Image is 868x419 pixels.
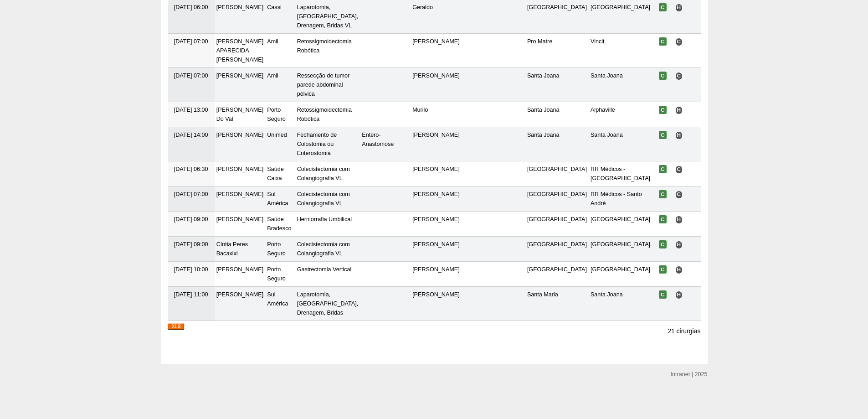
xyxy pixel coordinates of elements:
[659,265,667,274] span: Confirmada
[411,127,462,161] td: [PERSON_NAME]
[265,287,295,321] td: Sul América
[411,68,462,102] td: [PERSON_NAME]
[174,166,208,172] span: [DATE] 06:30
[675,166,683,173] span: Consultório
[525,237,589,262] td: [GEOGRAPHIC_DATA]
[675,241,683,248] span: Hospital
[174,191,208,197] span: [DATE] 07:00
[589,161,652,186] td: RR Médicos - [GEOGRAPHIC_DATA]
[659,190,667,198] span: Confirmada
[525,287,589,321] td: Santa Maria
[215,262,266,287] td: [PERSON_NAME]
[215,287,266,321] td: [PERSON_NAME]
[525,262,589,287] td: [GEOGRAPHIC_DATA]
[215,186,266,212] td: [PERSON_NAME]
[659,131,667,139] span: Confirmada
[411,237,462,262] td: [PERSON_NAME]
[174,216,208,222] span: [DATE] 09:00
[411,287,462,321] td: [PERSON_NAME]
[411,34,462,68] td: [PERSON_NAME]
[265,127,295,161] td: Unimed
[659,72,667,80] span: Confirmada
[215,102,266,127] td: [PERSON_NAME] Do Val
[589,34,652,68] td: Vincit
[675,38,683,46] span: Consultório
[525,68,589,102] td: Santa Joana
[265,102,295,127] td: Porto Seguro
[174,72,208,79] span: [DATE] 07:00
[295,262,360,287] td: Gastrectomia Vertical
[265,237,295,262] td: Porto Seguro
[295,237,360,262] td: Colecistectomia com Colangiografia VL
[174,132,208,138] span: [DATE] 14:00
[675,191,683,198] span: Consultório
[525,212,589,237] td: [GEOGRAPHIC_DATA]
[265,212,295,237] td: Saúde Bradesco
[675,72,683,80] span: Consultório
[525,34,589,68] td: Pro Matre
[675,216,683,223] span: Hospital
[174,38,208,45] span: [DATE] 07:00
[295,287,360,321] td: Laparotomia, [GEOGRAPHIC_DATA], Drenagem, Bridas
[295,34,360,68] td: Retossigmoidectomia Robótica
[525,186,589,212] td: [GEOGRAPHIC_DATA]
[215,161,266,186] td: [PERSON_NAME]
[659,215,667,223] span: Confirmada
[174,4,208,10] span: [DATE] 06:00
[295,127,360,161] td: Fechamento de Colostomia ou Enterostomia
[360,127,411,161] td: Entero-Anastomose
[295,186,360,212] td: Colecistectomia com Colangiografia VL
[525,161,589,186] td: [GEOGRAPHIC_DATA]
[174,266,208,273] span: [DATE] 10:00
[525,102,589,127] td: Santa Joana
[659,240,667,248] span: Confirmada
[265,68,295,102] td: Amil
[671,370,708,379] div: Intranet | 2025
[589,237,652,262] td: [GEOGRAPHIC_DATA]
[215,68,266,102] td: [PERSON_NAME]
[659,3,667,11] span: Confirmada
[589,287,652,321] td: Santa Joana
[589,127,652,161] td: Santa Joana
[265,262,295,287] td: Porto Seguro
[295,102,360,127] td: Retossigmoidectomia Robótica
[295,161,360,186] td: Colecistectomia com Colangiografia VL
[675,131,683,139] span: Hospital
[295,68,360,102] td: Ressecção de tumor parede abdominal pélvica
[295,212,360,237] td: Herniorrafia Umbilical
[659,290,667,299] span: Confirmada
[589,212,652,237] td: [GEOGRAPHIC_DATA]
[659,37,667,46] span: Confirmada
[411,102,462,127] td: Murilo
[589,186,652,212] td: RR Médicos - Santo André
[411,186,462,212] td: [PERSON_NAME]
[411,212,462,237] td: [PERSON_NAME]
[215,212,266,237] td: [PERSON_NAME]
[215,34,266,68] td: [PERSON_NAME] APARECIDA [PERSON_NAME]
[265,34,295,68] td: Amil
[174,291,208,298] span: [DATE] 11:00
[589,102,652,127] td: Alphaville
[589,68,652,102] td: Santa Joana
[174,241,208,248] span: [DATE] 09:00
[215,237,266,262] td: Cíntia Peres Bacaxixi
[265,161,295,186] td: Saúde Caixa
[659,165,667,173] span: Confirmada
[668,327,700,336] p: 21 cirurgias
[659,106,667,114] span: Confirmada
[265,186,295,212] td: Sul América
[589,262,652,287] td: [GEOGRAPHIC_DATA]
[411,161,462,186] td: [PERSON_NAME]
[675,4,683,11] span: Hospital
[168,323,184,330] img: XLS
[675,106,683,114] span: Hospital
[675,291,683,299] span: Hospital
[411,262,462,287] td: [PERSON_NAME]
[215,127,266,161] td: [PERSON_NAME]
[525,127,589,161] td: Santa Joana
[174,107,208,113] span: [DATE] 13:00
[675,266,683,274] span: Hospital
